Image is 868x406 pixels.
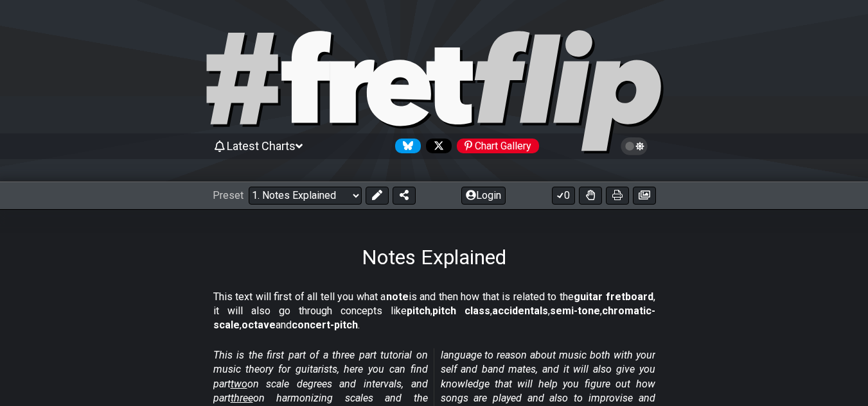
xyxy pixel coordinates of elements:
a: Follow #fretflip at Bluesky [390,139,421,153]
strong: pitch [407,305,430,317]
strong: semi-tone [550,305,600,317]
span: two [231,378,247,390]
strong: accidentals [492,305,548,317]
button: Print [606,187,629,205]
strong: concert-pitch [292,319,358,331]
button: Login [461,187,506,205]
span: Preset [213,189,244,201]
strong: note [386,291,409,303]
span: Latest Charts [227,139,296,153]
strong: octave [242,319,276,331]
span: three [231,392,253,404]
span: Toggle light / dark theme [627,140,642,152]
p: This text will first of all tell you what a is and then how that is related to the , it will also... [213,290,655,333]
button: Edit Preset [366,187,389,205]
button: Share Preset [393,187,416,205]
select: Preset [249,187,362,205]
strong: guitar fretboard [574,291,653,303]
h1: Notes Explained [362,245,506,269]
a: #fretflip at Pinterest [452,139,539,153]
button: Toggle Dexterity for all fretkits [579,187,602,205]
a: Follow #fretflip at X [421,139,452,153]
button: 0 [552,187,575,205]
div: Chart Gallery [457,139,539,153]
strong: pitch class [432,305,490,317]
button: Create image [633,187,656,205]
